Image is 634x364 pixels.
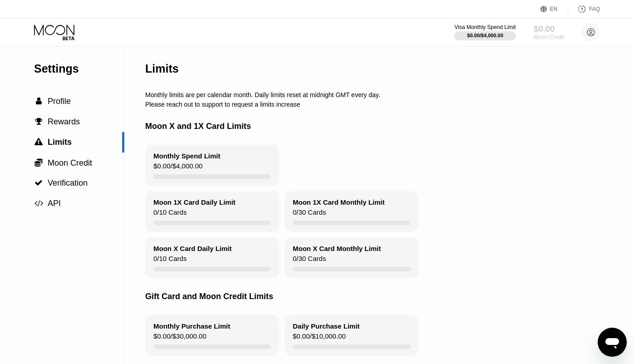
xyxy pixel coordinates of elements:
[34,199,43,207] div: 
[34,179,43,187] span: 
[153,152,221,160] div: Monthly Spend Limit
[153,208,187,221] div: 0 / 10 Cards
[454,24,516,40] div: Visa Monthly Spend Limit$0.00/$4,000.00
[541,5,568,14] div: EN
[153,332,206,344] div: $0.00 / $30,000.00
[598,328,627,357] iframe: Button to launch messaging window
[153,322,230,330] div: Monthly Purchase Limit
[34,138,43,146] div: 
[48,158,92,167] span: Moon Credit
[34,199,43,207] span: 
[534,34,564,40] div: Moon Credit
[48,199,61,208] span: API
[34,118,43,126] div: 
[534,24,564,34] div: $0.00
[589,6,600,12] div: FAQ
[34,138,43,146] span: 
[454,24,516,30] div: Visa Monthly Spend Limit
[293,208,326,221] div: 0 / 30 Cards
[293,255,326,267] div: 0 / 30 Cards
[293,332,346,344] div: $0.00 / $10,000.00
[153,162,202,174] div: $0.00 / $4,000.00
[568,5,600,14] div: FAQ
[34,179,43,187] div: 
[48,117,80,126] span: Rewards
[48,178,88,187] span: Verification
[293,322,360,330] div: Daily Purchase Limit
[34,97,43,105] div: 
[34,62,124,75] div: Settings
[293,245,381,252] div: Moon X Card Monthly Limit
[34,158,43,167] span: 
[36,97,42,105] span: 
[48,97,71,106] span: Profile
[153,198,236,206] div: Moon 1X Card Daily Limit
[153,255,187,267] div: 0 / 10 Cards
[153,245,232,252] div: Moon X Card Daily Limit
[145,62,179,75] div: Limits
[48,138,72,147] span: Limits
[467,33,503,38] div: $0.00 / $4,000.00
[35,118,43,126] span: 
[34,158,43,167] div: 
[534,24,564,40] div: $0.00Moon Credit
[550,6,558,12] div: EN
[293,198,385,206] div: Moon 1X Card Monthly Limit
